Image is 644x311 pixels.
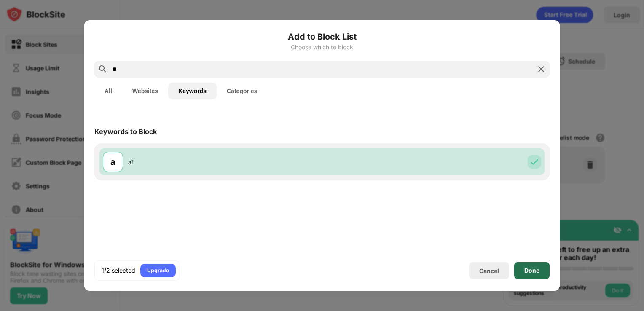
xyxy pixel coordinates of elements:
h6: Add to Block List [94,30,550,43]
div: 1/2 selected [102,266,135,275]
img: search-close [536,64,546,74]
button: Categories [217,83,267,99]
div: ai [128,158,322,166]
div: a [110,155,115,168]
div: Cancel [479,267,499,274]
img: search.svg [98,64,108,74]
div: Keywords to Block [94,127,157,136]
div: Upgrade [147,266,169,275]
button: Websites [122,83,168,99]
div: Choose which to block [94,44,550,51]
button: Keywords [168,83,217,99]
button: All [94,83,122,99]
div: Done [524,267,539,274]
